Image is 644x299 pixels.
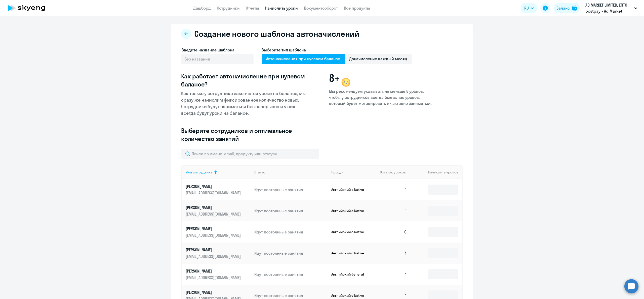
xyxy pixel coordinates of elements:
[380,170,411,174] div: Остаток уроков
[182,47,234,52] span: Введите название шаблона
[585,2,632,14] p: AD MARKET LIMITED, LTITC postpay - Ad Market Limited
[254,250,327,256] p: Идут постоянные занятия
[186,268,242,274] p: [PERSON_NAME]
[186,190,242,196] p: [EMAIL_ADDRESS][DOMAIN_NAME]
[181,127,308,143] h3: Выберите сотрудников и оптимальное количество занятий
[376,264,411,285] td: 1
[331,230,369,234] p: Английский с Native
[344,6,370,11] a: Все продукты
[254,170,265,174] div: Статус
[254,272,327,277] p: Идут постоянные занятия
[329,88,433,106] p: Мы рекомендуем указывать не меньше 8 уроков, чтобы у сотрудников всегда был запас уроков, который...
[304,6,338,11] a: Документооборот
[340,76,352,88] img: wink
[181,54,254,64] input: Без названия
[331,293,369,298] p: Английский с Native
[556,5,570,11] div: Баланс
[186,289,242,295] p: [PERSON_NAME]
[181,72,308,88] h3: Как работает автоначисление при нулевом балансе?
[254,187,327,192] p: Идут постоянные занятия
[186,184,242,189] p: [PERSON_NAME]
[186,275,242,280] p: [EMAIL_ADDRESS][DOMAIN_NAME]
[186,170,250,174] div: Имя сотрудника
[217,6,240,11] a: Сотрудники
[254,170,327,174] div: Статус
[376,221,411,243] td: 0
[186,205,242,210] p: [PERSON_NAME]
[411,165,462,179] th: Начислить уроков
[345,54,412,64] span: Доначисление каждый месяц
[521,3,537,13] button: RU
[186,232,242,238] p: [EMAIL_ADDRESS][DOMAIN_NAME]
[186,226,250,238] a: [PERSON_NAME][EMAIL_ADDRESS][DOMAIN_NAME]
[193,6,211,11] a: Дашборд
[331,272,369,277] p: Английский General
[254,208,327,214] p: Идут постоянные занятия
[524,5,529,11] span: RU
[583,2,640,14] button: AD MARKET LIMITED, LTITC postpay - Ad Market Limited
[572,6,577,11] img: balance
[246,6,259,11] a: Отчеты
[254,229,327,235] p: Идут постоянные занятия
[194,29,359,39] h2: Создание нового шаблона автоначислений
[380,170,406,174] span: Остаток уроков
[331,170,345,174] div: Продукт
[376,243,411,264] td: 4
[186,226,242,231] p: [PERSON_NAME]
[186,170,213,174] div: Имя сотрудника
[186,211,242,217] p: [EMAIL_ADDRESS][DOMAIN_NAME]
[186,184,250,196] a: [PERSON_NAME][EMAIL_ADDRESS][DOMAIN_NAME]
[265,6,298,11] a: Начислить уроки
[254,293,327,298] p: Идут постоянные занятия
[331,187,369,192] p: Английский с Native
[376,200,411,221] td: 1
[181,149,319,159] input: Поиск по имени, email, продукту или статусу
[186,205,250,217] a: [PERSON_NAME][EMAIL_ADDRESS][DOMAIN_NAME]
[186,247,250,259] a: [PERSON_NAME][EMAIL_ADDRESS][DOMAIN_NAME]
[331,251,369,255] p: Английский с Native
[262,54,345,64] span: Автоначисления при нулевом балансе
[181,90,308,116] p: Как только у сотрудника закончатся уроки на балансе, мы сразу же начислим фиксированное количеств...
[331,208,369,213] p: Английский с Native
[376,179,411,200] td: 1
[186,247,242,253] p: [PERSON_NAME]
[553,3,580,13] button: Балансbalance
[329,72,340,84] span: 8+
[186,268,250,280] a: [PERSON_NAME][EMAIL_ADDRESS][DOMAIN_NAME]
[331,170,376,174] div: Продукт
[262,47,412,53] h4: Выберите тип шаблона
[186,254,242,259] p: [EMAIL_ADDRESS][DOMAIN_NAME]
